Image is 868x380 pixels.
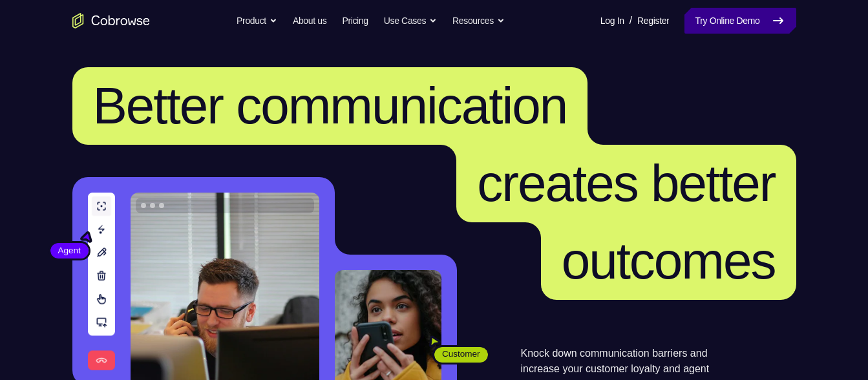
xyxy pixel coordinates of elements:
[293,8,326,34] a: About us
[600,8,624,34] a: Log In
[562,232,776,290] span: outcomes
[684,8,796,34] a: Try Online Demo
[93,77,567,134] span: Better communication
[630,13,632,28] span: /
[342,8,368,34] a: Pricing
[384,8,437,34] button: Use Cases
[637,8,669,34] a: Register
[237,8,277,34] button: Product
[452,8,505,34] button: Resources
[72,13,150,28] a: Go to the home page
[477,154,775,212] span: creates better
